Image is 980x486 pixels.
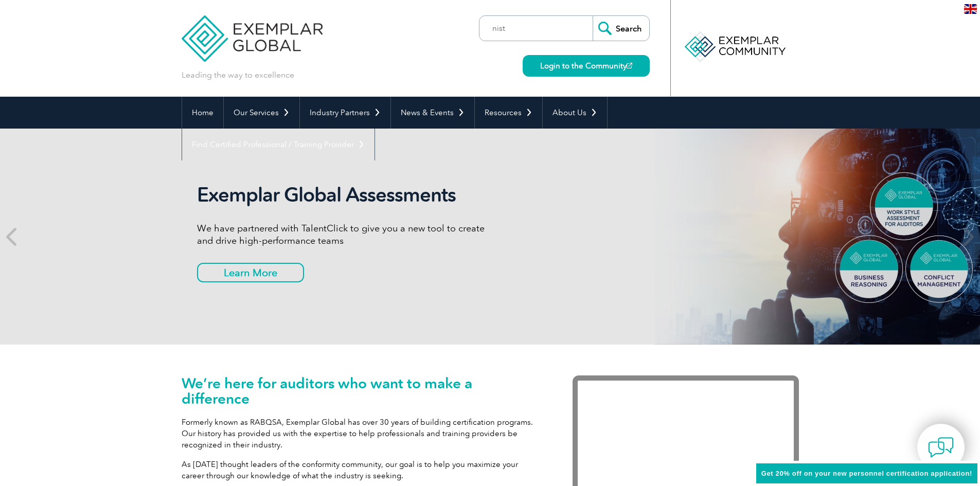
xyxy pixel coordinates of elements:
input: Search [593,16,649,41]
span: Get 20% off on your new personnel certification application! [761,470,972,477]
a: Learn More [197,263,304,282]
a: Our Services [224,97,299,129]
h1: We’re here for auditors who want to make a difference [182,375,542,406]
p: Leading the way to excellence [182,69,294,81]
h2: Exemplar Global Assessments [197,183,490,207]
p: As [DATE] thought leaders of the conformity community, our goal is to help you maximize your care... [182,459,542,481]
p: Formerly known as RABQSA, Exemplar Global has over 30 years of building certification programs. O... [182,417,542,451]
a: Resources [475,97,542,129]
a: Industry Partners [300,97,390,129]
img: contact-chat.png [928,435,954,460]
p: We have partnered with TalentClick to give you a new tool to create and drive high-performance teams [197,222,490,247]
img: en [964,4,977,14]
a: News & Events [391,97,474,129]
a: Login to the Community [523,55,650,77]
a: Find Certified Professional / Training Provider [182,129,375,160]
a: About Us [543,97,607,129]
img: open_square.png [627,63,632,68]
a: Home [182,97,223,129]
